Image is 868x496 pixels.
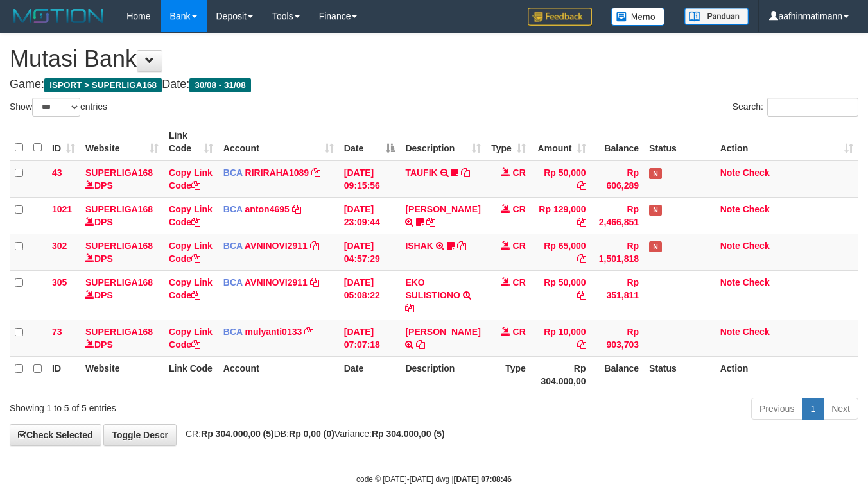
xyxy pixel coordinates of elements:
td: Rp 1,501,818 [591,234,645,270]
a: Check [743,277,770,287]
a: Copy AGUS SANTOSO to clipboard [416,339,425,350]
td: DPS [80,320,164,356]
span: CR: DB: Variance: [179,429,445,439]
a: Copy SRI BASUKI to clipboard [426,217,435,227]
th: Description: activate to sort column ascending [400,124,485,160]
a: SUPERLIGA168 [85,167,153,178]
th: Date [339,356,401,393]
a: Copy ISHAK to clipboard [457,241,466,251]
td: [DATE] 05:08:22 [339,270,401,320]
th: Description [400,356,485,393]
strong: [DATE] 07:08:46 [454,475,512,484]
a: Copy Link Code [169,327,213,350]
a: 1 [802,398,824,420]
th: Website [80,356,164,393]
span: CR [513,277,526,287]
a: Copy Link Code [169,241,213,264]
a: EKO SULISTIONO [405,277,460,300]
span: Has Note [649,168,662,179]
a: Copy Rp 50,000 to clipboard [577,290,586,300]
a: Check [743,167,770,178]
img: Button%20Memo.svg [611,8,665,26]
a: mulyanti0133 [245,327,302,337]
a: Note [720,277,740,287]
span: BCA [223,204,243,214]
span: 305 [52,277,67,287]
a: Copy AVNINOVI2911 to clipboard [310,241,319,251]
span: BCA [223,327,243,337]
a: anton4695 [245,204,290,214]
td: [DATE] 04:57:29 [339,234,401,270]
td: [DATE] 07:07:18 [339,320,401,356]
td: [DATE] 09:15:56 [339,160,401,198]
strong: Rp 304.000,00 (5) [201,429,274,439]
td: Rp 65,000 [531,234,591,270]
span: 30/08 - 31/08 [189,78,251,92]
a: Note [720,241,740,251]
td: Rp 50,000 [531,160,591,198]
td: DPS [80,197,164,234]
th: Account: activate to sort column ascending [218,124,339,160]
a: Copy AVNINOVI2911 to clipboard [310,277,319,287]
th: Link Code [164,356,218,393]
td: Rp 129,000 [531,197,591,234]
td: Rp 50,000 [531,270,591,320]
a: Copy TAUFIK to clipboard [461,167,470,178]
a: ISHAK [405,241,433,251]
h1: Mutasi Bank [10,46,858,72]
a: AVNINOVI2911 [245,241,308,251]
a: AVNINOVI2911 [245,277,308,287]
a: Note [720,204,740,214]
th: Website: activate to sort column ascending [80,124,164,160]
span: 43 [52,167,62,178]
label: Search: [733,98,858,117]
a: Copy Link Code [169,167,213,191]
strong: Rp 304.000,00 (5) [372,429,445,439]
span: BCA [223,241,243,251]
span: CR [513,327,526,337]
span: CR [513,241,526,251]
a: Copy Rp 129,000 to clipboard [577,217,586,227]
span: BCA [223,167,243,178]
strong: Rp 0,00 (0) [289,429,334,439]
a: SUPERLIGA168 [85,327,153,337]
th: Account [218,356,339,393]
span: CR [513,204,526,214]
th: Amount: activate to sort column ascending [531,124,591,160]
a: Copy EKO SULISTIONO to clipboard [405,303,414,313]
th: Balance [591,124,645,160]
th: Balance [591,356,645,393]
a: [PERSON_NAME] [405,204,480,214]
a: [PERSON_NAME] [405,327,480,337]
a: Previous [751,398,803,420]
span: 73 [52,327,62,337]
th: Rp 304.000,00 [531,356,591,393]
span: 302 [52,241,67,251]
a: RIRIRAHA1089 [245,167,309,178]
a: Copy anton4695 to clipboard [292,204,301,214]
th: Date: activate to sort column descending [339,124,401,160]
th: Link Code: activate to sort column ascending [164,124,218,160]
a: Check [743,327,770,337]
a: Note [720,167,740,178]
img: MOTION_logo.png [10,6,107,26]
span: Has Note [649,205,662,216]
td: Rp 903,703 [591,320,645,356]
input: Search: [767,98,858,117]
th: ID: activate to sort column ascending [47,124,80,160]
a: Copy Rp 65,000 to clipboard [577,253,586,264]
td: DPS [80,234,164,270]
a: SUPERLIGA168 [85,277,153,287]
th: Action: activate to sort column ascending [715,124,858,160]
img: panduan.png [684,8,749,25]
th: Status [644,124,715,160]
a: Check [743,241,770,251]
small: code © [DATE]-[DATE] dwg | [356,475,512,484]
th: Action [715,356,858,393]
img: Feedback.jpg [528,8,592,26]
a: Toggle Descr [103,424,177,446]
span: BCA [223,277,243,287]
a: TAUFIK [405,167,437,178]
td: Rp 10,000 [531,320,591,356]
th: Type: activate to sort column ascending [486,124,531,160]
